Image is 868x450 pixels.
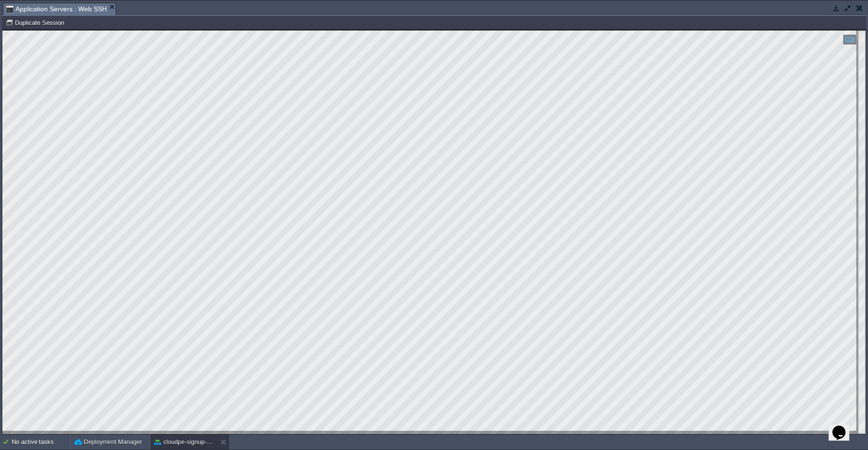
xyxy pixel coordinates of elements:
iframe: chat widget [829,413,859,441]
span: Application Servers : Web SSH [6,3,107,15]
button: cloudpe-signup-prod [154,437,213,447]
button: Duplicate Session [6,18,67,27]
div: No active tasks [12,435,70,450]
button: Deployment Manager [74,437,142,447]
